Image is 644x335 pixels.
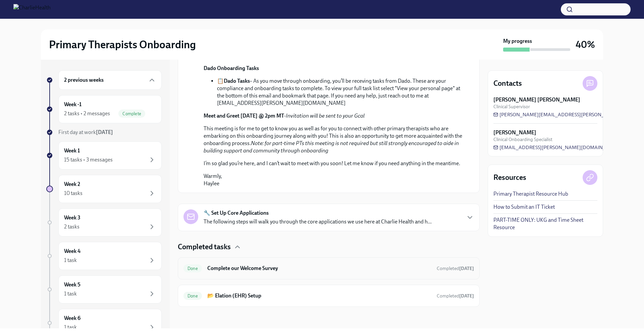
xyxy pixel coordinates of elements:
strong: My progress [503,38,532,45]
strong: Meet and Greet [DATE] @ 2pm MT [204,113,284,119]
h6: Week 1 [64,147,80,154]
a: How to Submit an IT Ticket [493,203,555,211]
a: Week 32 tasks [46,208,162,237]
a: Week 41 task [46,242,162,270]
span: Complete [118,111,145,116]
span: July 31st, 2025 18:34 [437,265,474,272]
div: 1 task [64,290,77,297]
a: Week 115 tasks • 3 messages [46,141,162,170]
p: - [204,112,463,120]
em: Note: for part-time PTs this meeting is not required but still strongly encouraged to aide in bui... [204,140,459,154]
li: 📋 – As you move through onboarding, you’ll be receving tasks from Dado. These are your compliance... [217,77,463,107]
span: Completed [437,293,474,299]
strong: [PERSON_NAME] [PERSON_NAME] [493,96,580,104]
span: Done [183,293,202,298]
span: Clinical Supervisor [493,104,530,110]
span: August 4th, 2025 08:38 [437,293,474,299]
h6: Week 6 [64,315,80,322]
a: Done📂 Elation (EHR) SetupCompleted[DATE] [183,290,474,301]
a: Week 210 tasks [46,175,162,203]
p: I’m so glad you’re here, and I can’t wait to meet with you soon! Let me know if you need anything... [204,160,463,167]
strong: Dado Onboarding Tasks [204,65,259,71]
div: 10 tasks [64,190,83,197]
span: Completed [437,266,474,271]
h4: Resources [493,173,526,183]
a: Week -12 tasks • 2 messagesComplete [46,95,162,123]
h6: Week 3 [64,214,80,221]
h6: Week -1 [64,101,82,108]
strong: [DATE] [459,293,474,299]
div: Completed tasks [178,242,480,252]
h6: Week 5 [64,281,80,288]
p: The following steps will walk you through the core applications we use here at Charlie Health and... [204,218,432,225]
div: 2 previous weeks [58,70,162,90]
a: First day at work[DATE] [46,129,162,136]
strong: [DATE] [96,129,113,135]
h6: 2 previous weeks [64,76,104,84]
div: 2 tasks [64,223,79,230]
h2: Primary Therapists Onboarding [49,38,196,51]
p: Warmly, Haylee [204,173,463,187]
a: Primary Therapist Resource Hub [493,190,568,198]
a: [EMAIL_ADDRESS][PERSON_NAME][DOMAIN_NAME] [493,144,622,151]
span: First day at work [58,129,113,135]
span: Clinical Onboarding Specialist [493,136,552,143]
div: 1 task [64,324,77,331]
em: Invitation will be sent to your Gcal [286,113,365,119]
a: PART-TIME ONLY: UKG and Time Sheet Resource [493,216,597,231]
h6: Week 2 [64,181,80,188]
h6: 📂 Elation (EHR) Setup [207,292,431,299]
a: Week 51 task [46,275,162,304]
img: CharlieHealth [13,4,51,15]
span: Done [183,266,202,271]
h6: Complete our Welcome Survey [207,265,431,272]
strong: Dado Tasks [224,78,250,84]
div: 1 task [64,257,77,264]
strong: [PERSON_NAME] [493,129,536,136]
strong: [DATE] [459,266,474,271]
strong: 🔧 Set Up Core Applications [204,209,269,217]
h4: Contacts [493,78,522,88]
h6: Week 4 [64,248,80,255]
a: DoneComplete our Welcome SurveyCompleted[DATE] [183,263,474,274]
p: This meeting is for me to get to know you as well as for you to connect with other primary therap... [204,125,463,154]
div: 15 tasks • 3 messages [64,156,113,163]
div: 2 tasks • 2 messages [64,110,110,117]
h3: 40% [576,39,595,51]
h4: Completed tasks [178,242,231,252]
